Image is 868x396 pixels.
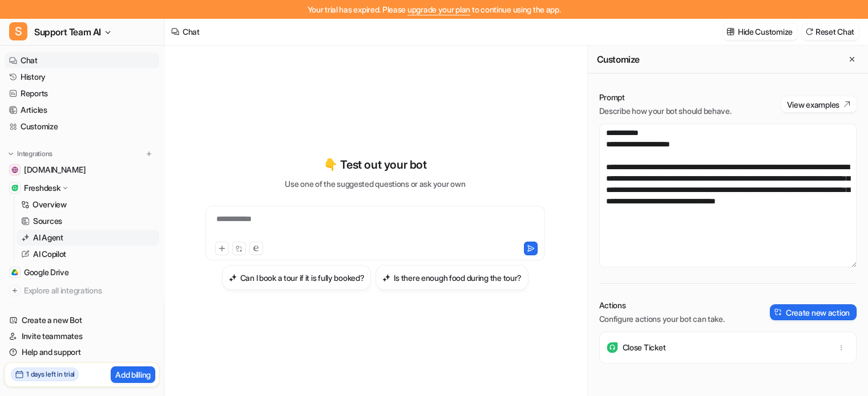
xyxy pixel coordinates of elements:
[7,150,15,158] img: expand menu
[17,213,159,229] a: Sources
[17,230,159,246] a: AI Agent
[17,246,159,262] a: AI Copilot
[33,199,67,210] p: Overview
[24,182,60,194] p: Freshdesk
[33,215,62,227] p: Sources
[11,269,18,276] img: Google Drive
[11,166,18,173] img: www.secretfoodtours.com
[770,304,857,320] button: Create new action
[285,178,465,190] p: Use one of the suggested questions or ask your own
[115,369,151,381] p: Add billing
[394,272,522,284] h3: Is there enough food during the tour?
[5,283,159,299] a: Explore all integrations
[17,149,53,158] p: Integrations
[382,273,390,282] img: Is there enough food during the tour?
[376,265,528,290] button: Is there enough food during the tour?Is there enough food during the tour?
[5,264,159,280] a: Google DriveGoogle Drive
[24,164,86,175] span: [DOMAIN_NAME]
[623,342,666,353] p: Close Ticket
[183,26,200,38] div: Chat
[11,185,18,191] img: Freshdesk
[845,52,859,66] button: Close flyout
[774,308,782,316] img: create-action-icon.svg
[9,285,21,296] img: explore all integrations
[607,342,618,353] img: Close Ticket icon
[240,272,365,284] h3: Can I book a tour if it is fully booked?
[5,69,159,85] a: History
[5,102,159,118] a: Articles
[781,96,857,112] button: View examples
[222,265,372,290] button: Can I book a tour if it is fully booked?Can I book a tour if it is fully booked?
[5,312,159,328] a: Create a new Bot
[726,27,734,36] img: customize
[17,197,159,213] a: Overview
[599,313,725,325] p: Configure actions your bot can take.
[738,26,793,38] p: Hide Customize
[597,54,640,65] h2: Customize
[24,281,155,300] span: Explore all integrations
[24,267,69,278] span: Google Drive
[805,27,813,36] img: reset
[5,344,159,360] a: Help and support
[802,23,859,40] button: Reset Chat
[599,105,732,117] p: Describe how your bot should behave.
[599,300,725,311] p: Actions
[723,23,797,40] button: Hide Customize
[5,148,56,160] button: Integrations
[5,162,159,178] a: www.secretfoodtours.com[DOMAIN_NAME]
[5,85,159,101] a: Reports
[599,92,732,103] p: Prompt
[34,24,101,40] span: Support Team AI
[5,119,159,134] a: Customize
[5,328,159,344] a: Invite teammates
[5,52,159,68] a: Chat
[145,150,153,158] img: menu_add.svg
[229,273,237,282] img: Can I book a tour if it is fully booked?
[324,156,426,173] p: 👇 Test out your bot
[111,366,155,383] button: Add billing
[407,5,470,14] a: upgrade your plan
[33,248,66,260] p: AI Copilot
[26,369,75,379] h2: 1 days left in trial
[9,22,27,40] span: S
[33,232,63,243] p: AI Agent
